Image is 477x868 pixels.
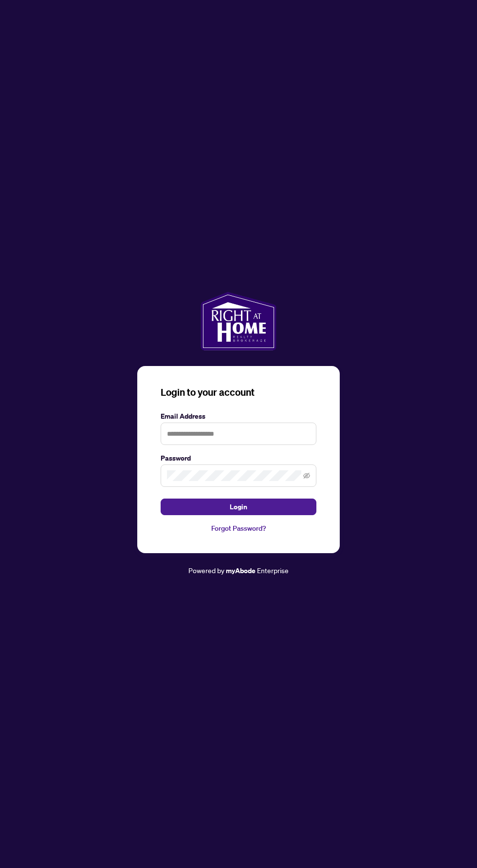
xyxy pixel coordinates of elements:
[230,499,247,515] span: Login
[226,565,256,576] a: myAbode
[257,566,289,575] span: Enterprise
[161,386,316,399] h3: Login to your account
[161,499,316,515] button: Login
[201,292,276,350] img: ma-logo
[188,566,224,575] span: Powered by
[303,472,310,479] span: eye-invisible
[161,523,316,534] a: Forgot Password?
[161,453,316,463] label: Password
[161,411,316,422] label: Email Address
